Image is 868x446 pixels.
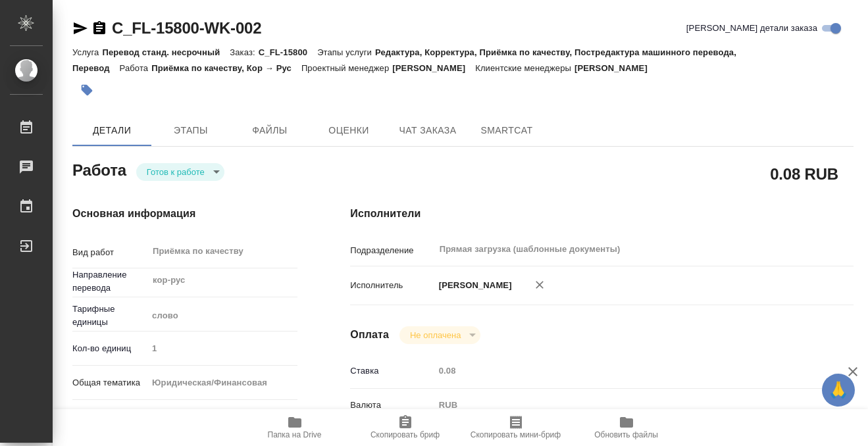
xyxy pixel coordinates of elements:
p: Заказ: [230,47,258,57]
p: [PERSON_NAME] [574,63,657,73]
p: [PERSON_NAME] [392,63,475,73]
span: Чат заказа [396,122,459,139]
button: Обновить файлы [571,409,682,446]
p: Приёмка по качеству, Кор → Рус [151,63,301,73]
p: Услуга [72,47,102,57]
h2: Работа [72,157,126,181]
button: Добавить тэг [72,76,101,105]
input: Пустое поле [147,339,297,358]
input: Пустое поле [434,361,811,380]
div: Личные документы [147,406,297,428]
p: Кол-во единиц [72,342,147,355]
p: Проектный менеджер [301,63,392,73]
button: Скопировать мини-бриф [461,409,571,446]
button: Папка на Drive [240,409,350,446]
button: Удалить исполнителя [525,270,554,299]
h4: Основная информация [72,206,297,222]
h4: Исполнители [350,206,854,222]
p: Направление перевода [72,268,147,295]
p: Редактура, Корректура, Приёмка по качеству, Постредактура машинного перевода, Перевод [72,47,736,73]
p: Валюта [350,399,434,412]
span: Оценки [317,122,380,139]
p: Общая тематика [72,376,147,389]
button: Скопировать бриф [350,409,461,446]
div: RUB [434,394,811,416]
p: Работа [120,63,152,73]
span: 🙏 [827,376,850,404]
button: Скопировать ссылку для ЯМессенджера [72,20,88,36]
p: Клиентские менеджеры [475,63,574,73]
span: Обновить файлы [594,430,658,439]
p: Тарифные единицы [72,303,147,329]
p: Ставка [350,364,434,378]
div: Готов к работе [136,163,224,181]
span: Скопировать мини-бриф [471,430,561,439]
span: Файлы [238,122,301,139]
button: Не оплачена [406,330,465,341]
p: Подразделение [350,244,434,257]
div: Юридическая/Финансовая [147,372,297,394]
h4: Оплата [350,327,389,343]
button: Скопировать ссылку [91,20,107,36]
a: C_FL-15800-WK-002 [112,19,261,37]
span: Этапы [159,122,222,139]
span: SmartCat [475,122,538,139]
span: [PERSON_NAME] детали заказа [686,22,817,35]
p: C_FL-15800 [259,47,317,57]
p: [PERSON_NAME] [434,279,512,292]
p: Этапы услуги [317,47,375,57]
button: Готов к работе [143,166,209,178]
div: Готов к работе [399,326,480,344]
span: Папка на Drive [268,430,322,439]
h2: 0.08 RUB [770,162,838,185]
p: Перевод станд. несрочный [102,47,230,57]
p: Вид работ [72,246,147,259]
div: слово [147,305,297,327]
span: Детали [80,122,143,139]
p: Исполнитель [350,279,434,292]
span: Скопировать бриф [370,430,440,439]
button: 🙏 [822,374,855,407]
